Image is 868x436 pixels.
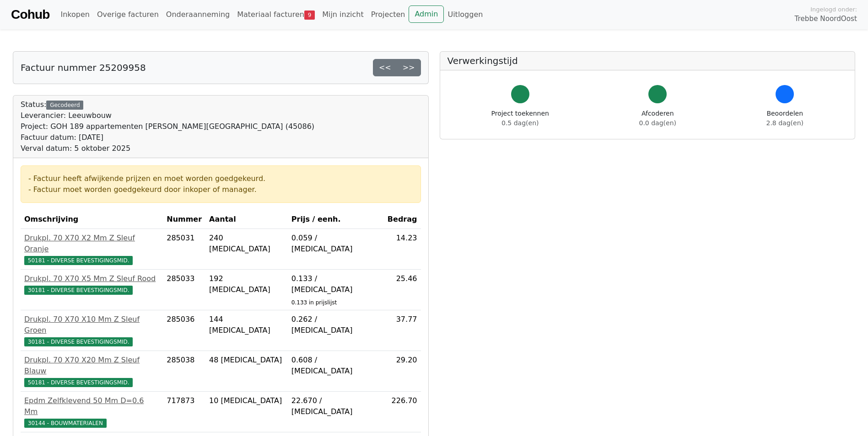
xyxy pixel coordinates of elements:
[291,273,380,295] div: 0.133 / [MEDICAL_DATA]
[163,392,205,432] td: 717873
[24,233,159,266] a: Drukpl. 70 X70 X2 Mm Z Sleuf Oranje50181 - DIVERSE BEVESTIGINGSMID.
[233,5,318,24] a: Materiaal facturen9
[24,286,133,295] span: 30181 - DIVERSE BEVESTIGINGSMID.
[163,351,205,392] td: 285038
[21,99,314,154] div: Status:
[163,270,205,310] td: 285033
[28,184,413,195] div: - Factuur moet worden goedgekeurd door inkoper of manager.
[24,314,159,336] div: Drukpl. 70 X70 X10 Mm Z Sleuf Groen
[21,121,314,132] div: Project: GOH 189 appartementen [PERSON_NAME][GEOGRAPHIC_DATA] (45086)
[24,355,159,377] div: Drukpl. 70 X70 X20 Mm Z Sleuf Blauw
[367,5,409,24] a: Projecten
[21,143,314,154] div: Verval datum: 5 oktober 2025
[24,233,159,255] div: Drukpl. 70 X70 X2 Mm Z Sleuf Oranje
[24,395,159,417] div: Epdm Zelfklevend 50 Mm D=0.6 Mm
[397,59,421,76] a: >>
[162,5,233,24] a: Onderaanneming
[373,59,397,76] a: <<
[291,314,380,336] div: 0.262 / [MEDICAL_DATA]
[318,5,367,24] a: Mijn inzicht
[28,173,413,184] div: - Factuur heeft afwijkende prijzen en moet worden goedgekeurd.
[795,14,857,24] span: Trebbe NoordOost
[209,233,284,255] div: 240 [MEDICAL_DATA]
[209,314,284,336] div: 144 [MEDICAL_DATA]
[766,109,803,128] div: Beoordelen
[21,132,314,143] div: Factuur datum: [DATE]
[409,5,444,23] a: Admin
[304,11,315,20] span: 9
[209,273,284,295] div: 192 [MEDICAL_DATA]
[384,270,421,310] td: 25.46
[384,392,421,432] td: 226.70
[46,101,83,110] div: Gecodeerd
[209,395,284,406] div: 10 [MEDICAL_DATA]
[21,210,163,229] th: Omschrijving
[291,299,337,306] sub: 0.133 in prijslijst
[291,355,380,377] div: 0.608 / [MEDICAL_DATA]
[24,337,133,346] span: 30181 - DIVERSE BEVESTIGINGSMID.
[501,119,539,127] span: 0.5 dag(en)
[24,419,107,428] span: 30144 - BOUWMATERIALEN
[24,273,159,284] div: Drukpl. 70 X70 X5 Mm Z Sleuf Rood
[24,378,133,387] span: 50181 - DIVERSE BEVESTIGINGSMID.
[384,310,421,351] td: 37.77
[810,5,857,14] span: Ingelogd onder:
[24,273,159,295] a: Drukpl. 70 X70 X5 Mm Z Sleuf Rood30181 - DIVERSE BEVESTIGINGSMID.
[209,355,284,366] div: 48 [MEDICAL_DATA]
[163,310,205,351] td: 285036
[639,109,676,128] div: Afcoderen
[291,395,380,417] div: 22.670 / [MEDICAL_DATA]
[24,314,159,347] a: Drukpl. 70 X70 X10 Mm Z Sleuf Groen30181 - DIVERSE BEVESTIGINGSMID.
[24,355,159,388] a: Drukpl. 70 X70 X20 Mm Z Sleuf Blauw50181 - DIVERSE BEVESTIGINGSMID.
[93,5,162,24] a: Overige facturen
[205,210,288,229] th: Aantal
[11,4,49,26] a: Cohub
[24,256,133,265] span: 50181 - DIVERSE BEVESTIGINGSMID.
[21,110,314,121] div: Leverancier: Leeuwbouw
[384,351,421,392] td: 29.20
[444,5,486,24] a: Uitloggen
[384,229,421,270] td: 14.23
[447,55,848,66] h5: Verwerkingstijd
[384,210,421,229] th: Bedrag
[491,109,549,128] div: Project toekennen
[24,395,159,428] a: Epdm Zelfklevend 50 Mm D=0.6 Mm30144 - BOUWMATERIALEN
[163,229,205,270] td: 285031
[163,210,205,229] th: Nummer
[291,233,380,255] div: 0.059 / [MEDICAL_DATA]
[21,62,146,73] h5: Factuur nummer 25209958
[766,119,803,127] span: 2.8 dag(en)
[639,119,676,127] span: 0.0 dag(en)
[288,210,384,229] th: Prijs / eenh.
[57,5,93,24] a: Inkopen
